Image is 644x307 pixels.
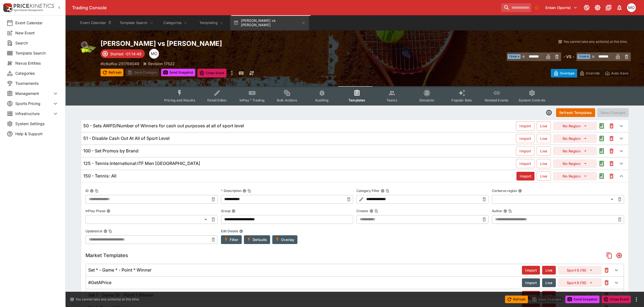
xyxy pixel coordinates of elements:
[492,209,502,213] p: Author
[558,291,602,300] button: Sport 7 (17)
[230,15,309,31] button: [PERSON_NAME] vs [PERSON_NAME]
[532,3,541,12] button: No Bookmarks
[597,146,607,156] button: Audit the Template Change History
[207,98,227,102] span: Detail Editor
[85,229,102,233] p: Updated at
[522,266,540,275] button: Import
[77,15,115,31] button: Event Calendar
[15,111,52,116] span: Infrastructure
[586,70,600,76] p: Override
[516,146,534,156] button: Import
[95,189,99,193] button: Copy To Clipboard
[607,121,616,131] button: This will delete the selected template. You will still need to Save Template changes to commit th...
[607,146,616,156] button: This will delete the selected template. You will still need to Save Template changes to commit th...
[505,296,528,303] button: Refresh
[101,39,366,48] h2: Copy To Clipboard
[553,172,597,180] button: No Region
[537,134,551,143] button: Live
[15,80,59,86] span: Tournaments
[522,291,540,300] button: Import
[161,69,195,76] button: Send Snapshot
[158,15,193,31] button: Categories
[556,108,595,117] button: Refresh Templates
[239,229,243,233] button: Edit Details
[15,91,52,96] span: Management
[615,3,624,13] button: Notifications
[551,69,577,77] button: Overtype
[240,98,265,102] span: InPlay™ Trading
[577,69,602,77] button: Override
[602,69,631,77] button: Auto-Save
[501,3,531,12] input: search
[508,209,512,213] button: Copy To Clipboard
[243,189,246,193] button: DescriptionCopy To Clipboard
[551,69,631,77] div: Start From
[604,251,614,260] button: Copy Market Templates
[516,121,534,131] button: Import
[607,159,616,168] button: This will delete the selected template. You will still need to Save Template changes to commit th...
[15,40,59,46] span: Search
[542,278,556,287] button: Live
[83,136,170,141] h6: 51 - Disable Cash Out At All of Sport Level
[558,266,602,275] button: Sport 6 (16)
[244,235,270,244] button: Defaults
[607,171,616,181] button: This will delete the selected template. You will still need to Save Template changes to commit th...
[110,51,141,57] p: Started -01:14:49
[232,209,235,213] button: Group
[83,173,116,179] h6: 150 - Tennis: All
[508,54,521,59] span: Team A
[370,209,373,213] button: CreatorCopy To Clipboard
[386,98,397,102] span: Teams
[221,235,242,244] button: Filter
[597,121,607,131] button: Audit the Template Change History
[348,98,365,102] span: Templates
[356,209,368,213] p: Creator
[582,3,592,13] button: Connected to PK
[85,252,128,258] h5: Market Templates
[503,209,507,213] button: AuthorCopy To Clipboard
[83,148,138,154] h6: 100 - Set Promos by Brand
[101,61,139,67] p: Copy To Clipboard
[72,5,499,11] div: Trading Console
[148,61,175,67] p: Revision 17522
[15,50,59,56] span: Template Search
[149,49,159,59] div: Mark O'Loughlan
[15,60,59,66] span: Nexus Entities
[597,159,607,168] button: Audit the Template Change History
[75,297,140,302] p: You cannot take any action(s) at this time.
[221,229,238,233] p: Edit Details
[558,278,602,287] button: Sport 6 (16)
[85,188,89,193] p: ID
[15,70,59,76] span: Categories
[611,70,628,76] p: Auto-Save
[221,188,241,193] p: Description
[272,235,297,244] button: Overlay
[88,267,152,273] h6: Set * - Game * - Point * Winner
[83,161,200,166] h6: 125 - Tennis:International:ITF Men [GEOGRAPHIC_DATA]
[85,209,105,213] p: InPlay Phase
[315,98,329,102] span: Auditing
[15,20,59,26] span: Event Calendar
[116,15,157,31] button: Template Search
[15,121,59,127] span: System Settings
[604,3,613,13] button: Documentation
[229,69,235,77] button: more
[197,69,227,77] button: Close Event
[88,280,111,285] h6: #GetAPrice
[627,3,636,12] div: Mark O'Loughlan
[597,134,607,143] button: Audit the Template Change History
[14,4,54,8] img: PriceKinetics
[194,15,229,31] button: Templating
[607,134,616,143] button: This will delete the selected template. You will still need to Save Template changes to commit th...
[542,3,581,12] button: Select Tenant
[516,159,534,168] button: Import
[79,39,96,57] img: tennis.png
[104,229,107,233] button: Updated atCopy To Clipboard
[537,146,551,156] button: Live
[633,296,640,303] button: more
[553,134,597,143] button: No Region
[2,2,13,13] img: PriceKinetics Logo
[83,123,244,129] h6: 50 - Sets AWFD/Number of Winners for cash out purposes at all of sport level
[516,172,534,180] button: Import
[553,122,597,130] button: No Region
